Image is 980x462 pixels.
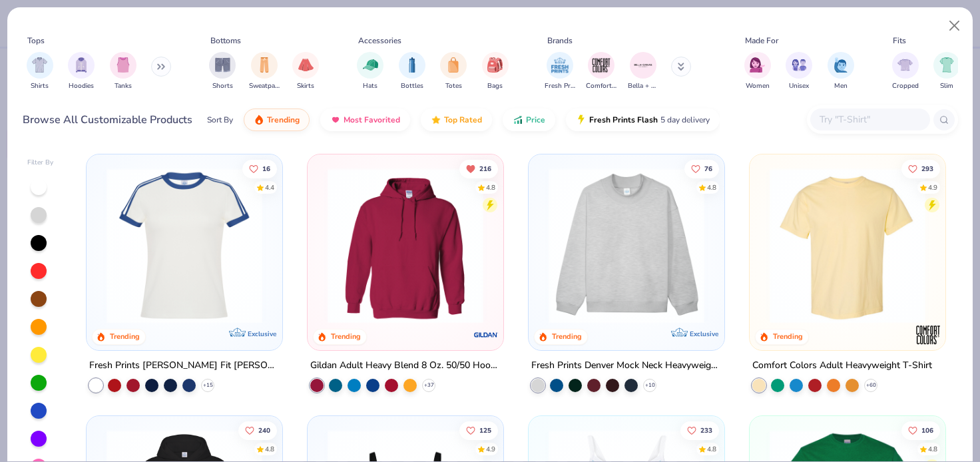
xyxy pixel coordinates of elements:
[710,168,879,324] img: a90f7c54-8796-4cb2-9d6e-4e9644cfe0fe
[586,52,616,91] div: filter for Comfort Colors
[901,421,940,439] button: Like
[215,57,230,73] img: Shorts Image
[69,81,94,91] span: Hoodies
[542,168,711,324] img: f5d85501-0dbb-4ee4-b115-c08fa3845d83
[249,52,280,91] div: filter for Sweatpants
[357,52,383,91] button: filter button
[266,444,275,454] div: 4.8
[248,330,276,338] span: Exclusive
[399,52,425,91] button: filter button
[690,330,718,338] span: Exclusive
[893,35,906,47] div: Fits
[473,322,499,348] img: Gildan logo
[707,444,716,454] div: 4.8
[203,381,213,389] span: + 15
[405,57,419,73] img: Bottles Image
[865,381,875,389] span: + 60
[243,159,278,178] button: Like
[27,52,53,91] button: filter button
[399,52,425,91] div: filter for Bottles
[440,52,467,91] div: filter for Totes
[100,168,269,324] img: e5540c4d-e74a-4e58-9a52-192fe86bec9f
[32,57,47,73] img: Shirts Image
[704,165,712,172] span: 76
[744,52,771,91] button: filter button
[490,168,659,324] img: a164e800-7022-4571-a324-30c76f641635
[633,55,653,75] img: Bella + Canvas Image
[486,444,495,454] div: 4.9
[939,57,954,73] img: Slim Image
[744,52,771,91] div: filter for Women
[834,57,848,73] img: Men Image
[526,115,545,125] span: Price
[746,81,770,91] span: Women
[363,57,378,73] img: Hats Image
[503,109,555,131] button: Price
[892,52,919,91] div: filter for Cropped
[209,52,236,91] button: filter button
[212,81,233,91] span: Shorts
[586,81,616,91] span: Comfort Colors
[545,81,575,91] span: Fresh Prints
[745,35,778,47] div: Made For
[266,182,275,192] div: 4.4
[750,57,765,73] img: Women Image
[628,52,658,91] button: filter button
[897,57,913,73] img: Cropped Image
[921,165,933,172] span: 293
[700,427,712,433] span: 233
[257,57,272,73] img: Sweatpants Image
[479,427,491,433] span: 125
[818,112,921,127] input: Try "T-Shirt"
[786,52,812,91] div: filter for Unisex
[547,35,573,47] div: Brands
[254,115,264,125] img: trending.gif
[763,168,932,324] img: 029b8af0-80e6-406f-9fdc-fdf898547912
[116,57,130,73] img: Tanks Image
[421,109,492,131] button: Top Rated
[933,52,960,91] div: filter for Slim
[545,52,575,91] div: filter for Fresh Prints
[31,81,49,91] span: Shirts
[928,182,937,192] div: 4.9
[444,115,482,125] span: Top Rated
[68,52,95,91] div: filter for Hoodies
[628,81,658,91] span: Bella + Canvas
[68,52,95,91] button: filter button
[115,81,132,91] span: Tanks
[440,52,467,91] button: filter button
[267,115,300,125] span: Trending
[27,158,54,168] div: Filter By
[89,357,280,374] div: Fresh Prints [PERSON_NAME] Fit [PERSON_NAME] Shirt with Stripes
[27,35,45,47] div: Tops
[263,165,271,172] span: 16
[27,52,53,91] div: filter for Shirts
[550,55,570,75] img: Fresh Prints Image
[828,52,854,91] button: filter button
[358,35,401,47] div: Accessories
[942,13,967,39] button: Close
[660,113,710,128] span: 5 day delivery
[424,381,434,389] span: + 37
[344,115,400,125] span: Most Favorited
[363,81,377,91] span: Hats
[914,322,941,348] img: Comfort Colors logo
[110,52,136,91] div: filter for Tanks
[459,159,498,178] button: Unlike
[320,109,410,131] button: Most Favorited
[628,52,658,91] div: filter for Bella + Canvas
[940,81,953,91] span: Slim
[921,427,933,433] span: 106
[297,81,314,91] span: Skirts
[487,81,503,91] span: Bags
[828,52,854,91] div: filter for Men
[249,81,280,91] span: Sweatpants
[531,357,722,374] div: Fresh Prints Denver Mock Neck Heavyweight Sweatshirt
[486,182,495,192] div: 4.8
[239,421,278,439] button: Like
[292,52,319,91] div: filter for Skirts
[789,81,809,91] span: Unisex
[330,115,341,125] img: most_fav.gif
[259,427,271,433] span: 240
[244,109,310,131] button: Trending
